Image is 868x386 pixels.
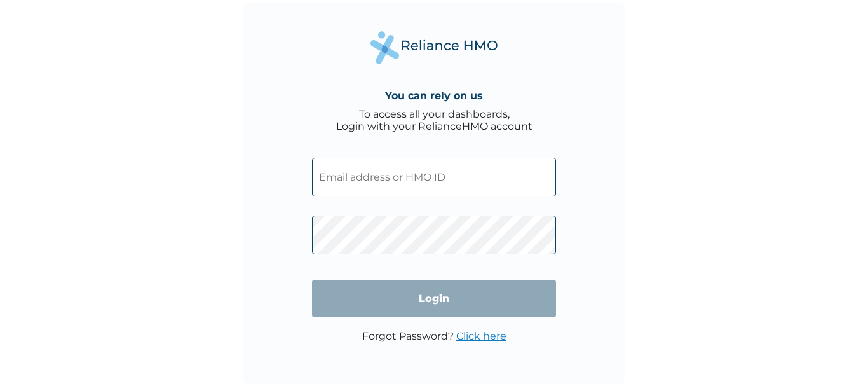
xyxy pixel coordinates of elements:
p: Forgot Password? [362,330,506,342]
a: Click here [456,330,506,342]
h4: You can rely on us [385,90,483,102]
div: To access all your dashboards, Login with your RelianceHMO account [336,108,532,132]
img: Reliance Health's Logo [370,31,498,64]
input: Email address or HMO ID [312,158,556,196]
input: Login [312,280,556,317]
